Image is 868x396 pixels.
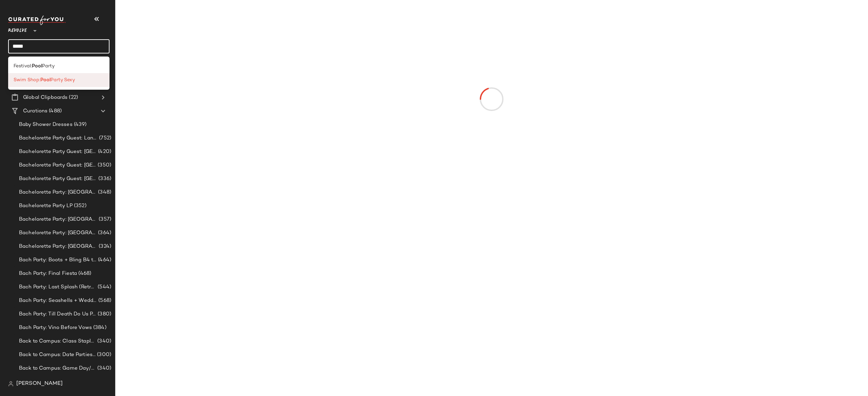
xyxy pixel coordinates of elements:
span: Back to Campus: Game Day/Tailgates [19,365,96,372]
span: Bachelorette Party LP [19,202,73,210]
span: Curations [23,107,47,115]
span: (324) [97,243,111,250]
span: (380) [96,310,111,318]
span: Bachelorette Party: [GEOGRAPHIC_DATA] [19,216,97,223]
span: Bachelorette Party Guest: [GEOGRAPHIC_DATA] [19,175,97,183]
span: (568) [97,297,111,305]
span: Festival: [14,63,32,70]
span: (488) [47,107,62,115]
span: (340) [96,365,111,372]
span: Baby Shower Dresses [19,121,73,129]
img: svg%3e [8,381,14,387]
span: [PERSON_NAME] [16,380,63,388]
span: Bachelorette Party: [GEOGRAPHIC_DATA] [19,243,97,250]
span: Bach Party: Till Death Do Us Party [19,310,96,318]
img: cfy_white_logo.C9jOOHJF.svg [8,16,66,25]
span: (340) [96,337,111,345]
span: Bach Party: Last Splash (Retro [GEOGRAPHIC_DATA]) [19,283,96,291]
span: (352) [73,202,86,210]
span: Bach Party: Final Fiesta [19,270,77,278]
span: (420) [97,148,111,156]
span: Party [42,63,55,70]
span: Swim Shop: [14,76,40,84]
span: (336) [97,175,111,183]
span: (300) [96,351,111,359]
span: Back to Campus: Class Staples [19,337,96,345]
span: (357) [97,216,111,223]
span: Bach Party: Seashells + Wedding Bells [19,297,97,305]
span: Bachelorette Party Guest: [GEOGRAPHIC_DATA] [19,148,97,156]
span: Bach Party: Boots + Bling B4 the Ring [19,256,97,264]
span: Bachelorette Party: [GEOGRAPHIC_DATA] [19,189,97,196]
span: Bachelorette Party: [GEOGRAPHIC_DATA] [19,229,97,237]
span: (364) [97,229,111,237]
span: Bachelorette Party Guest: [GEOGRAPHIC_DATA] [19,161,96,169]
span: (468) [77,270,91,278]
span: (439) [73,121,87,129]
span: (384) [92,324,106,332]
span: (348) [97,189,111,196]
span: Back to Campus: Date Parties & Semi Formals [19,351,96,359]
span: (464) [97,256,111,264]
b: Pool [32,63,42,70]
span: Bach Party: Vino Before Vows [19,324,92,332]
b: Pool [40,76,51,84]
span: (752) [98,134,111,142]
span: (544) [96,283,111,291]
span: Bachelorette Party Guest: Landing Page [19,134,98,142]
span: Party Sexy [51,76,75,84]
span: Revolve [8,23,27,35]
span: (22) [67,94,78,102]
span: (350) [96,161,111,169]
span: Global Clipboards [23,94,67,102]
